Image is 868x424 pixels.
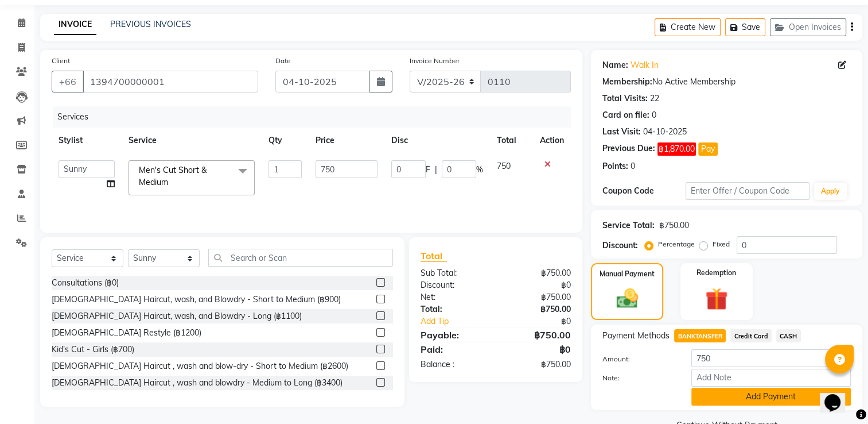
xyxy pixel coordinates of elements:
[476,164,483,176] span: %
[602,185,685,197] div: Coupon Code
[776,329,801,342] span: CASH
[122,128,262,153] th: Service
[168,177,173,187] a: x
[698,285,735,313] img: _gift.svg
[496,267,579,279] div: ฿750.00
[655,18,721,36] button: Create New
[52,344,134,356] div: Kid's Cut - Girls (฿700)
[83,71,258,92] input: Search by Name/Mobile/Email/Code
[53,106,579,128] div: Services
[52,360,348,372] div: [DEMOGRAPHIC_DATA] Haircut , wash and blow-dry - Short to Medium (฿2600)
[496,328,579,342] div: ฿750.00
[412,279,496,291] div: Discount:
[658,239,695,249] label: Percentage
[497,161,511,171] span: 750
[52,277,119,289] div: Consultations (฿0)
[725,18,765,36] button: Save
[412,267,496,279] div: Sub Total:
[820,378,857,413] iframe: chat widget
[533,128,571,153] th: Action
[52,327,201,339] div: [DEMOGRAPHIC_DATA] Restyle (฿1200)
[691,369,851,387] input: Add Note
[602,76,851,88] div: No Active Membership
[496,359,579,371] div: ฿750.00
[696,268,736,278] label: Redemption
[52,128,122,153] th: Stylist
[496,342,579,356] div: ฿0
[410,56,460,66] label: Invoice Number
[610,286,645,311] img: _cash.svg
[110,19,191,29] a: PREVIOUS INVOICES
[426,164,430,176] span: F
[770,18,846,36] button: Open Invoices
[412,359,496,371] div: Balance :
[602,126,641,138] div: Last Visit:
[412,315,509,327] a: Add Tip
[652,109,656,121] div: 0
[691,388,851,406] button: Add Payment
[262,128,309,153] th: Qty
[594,354,682,364] label: Amount:
[510,315,580,327] div: ฿0
[602,76,652,88] div: Membership:
[435,164,437,176] span: |
[52,56,70,66] label: Client
[412,291,496,303] div: Net:
[602,109,649,121] div: Card on file:
[594,373,682,383] label: Note:
[52,71,84,92] button: +66
[208,249,393,267] input: Search or Scan
[686,182,809,200] input: Enter Offer / Coupon Code
[659,219,689,232] div: ฿750.00
[54,14,96,35] a: INVOICE
[630,59,659,71] a: Walk In
[730,329,772,342] span: Credit Card
[602,330,670,342] span: Payment Methods
[698,142,718,156] button: Pay
[412,328,496,342] div: Payable:
[602,92,648,105] div: Total Visits:
[674,329,726,342] span: BANKTANSFER
[602,160,628,172] div: Points:
[52,310,302,322] div: [DEMOGRAPHIC_DATA] Haircut, wash, and Blowdry - Long (฿1100)
[412,342,496,356] div: Paid:
[139,165,207,187] span: Men's Cut Short & Medium
[496,303,579,315] div: ฿750.00
[490,128,533,153] th: Total
[630,160,635,172] div: 0
[650,92,659,105] div: 22
[713,239,730,249] label: Fixed
[52,377,342,389] div: [DEMOGRAPHIC_DATA] Haircut , wash and blowdry - Medium to Long (฿3400)
[412,303,496,315] div: Total:
[602,59,628,71] div: Name:
[275,56,291,66] label: Date
[421,250,447,262] span: Total
[496,291,579,303] div: ฿750.00
[602,219,655,232] div: Service Total:
[657,142,696,156] span: ฿1,870.00
[384,128,490,153] th: Disc
[496,279,579,291] div: ฿0
[691,349,851,367] input: Amount
[602,142,655,156] div: Previous Due:
[602,240,638,252] div: Discount:
[814,183,847,200] button: Apply
[600,269,655,279] label: Manual Payment
[52,294,341,306] div: [DEMOGRAPHIC_DATA] Haircut, wash, and Blowdry - Short to Medium (฿900)
[309,128,384,153] th: Price
[643,126,687,138] div: 04-10-2025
